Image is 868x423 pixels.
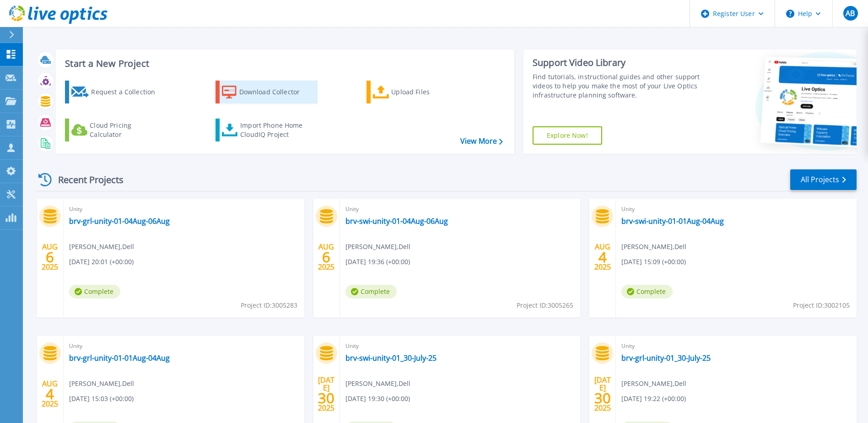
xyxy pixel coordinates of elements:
[46,390,54,398] span: 4
[621,217,724,226] a: brv-swi-unity-01-01Aug-04Aug
[345,285,397,298] span: Complete
[318,240,335,274] div: AUG 2025
[65,81,167,103] a: Request a Collection
[69,341,299,351] span: Unity
[216,81,318,103] a: Download Collector
[345,353,437,363] a: brv-swi-unity-01_30-July-25
[322,253,330,261] span: 6
[345,394,410,404] span: [DATE] 19:30 (+00:00)
[517,300,573,310] span: Project ID: 3005265
[846,10,855,17] span: AB
[318,394,334,402] span: 30
[621,257,686,267] span: [DATE] 15:09 (+00:00)
[391,83,464,101] div: Upload Files
[533,57,702,69] div: Support Video Library
[621,285,673,298] span: Complete
[41,240,59,274] div: AUG 2025
[69,204,299,214] span: Unity
[345,204,575,214] span: Unity
[35,168,136,191] div: Recent Projects
[621,341,851,351] span: Unity
[598,253,607,261] span: 4
[65,59,502,69] h3: Start a New Project
[345,257,410,267] span: [DATE] 19:36 (+00:00)
[621,353,711,363] a: brv-grl-unity-01_30-July-25
[345,217,448,226] a: brv-swi-unity-01-04Aug-06Aug
[367,81,469,103] a: Upload Files
[793,300,850,310] span: Project ID: 3002105
[69,379,134,389] span: [PERSON_NAME] , Dell
[69,217,170,226] a: brv-grl-unity-01-04Aug-06Aug
[621,394,686,404] span: [DATE] 19:22 (+00:00)
[69,353,170,363] a: brv-grl-unity-01-01Aug-04Aug
[69,242,134,252] span: [PERSON_NAME] , Dell
[46,253,54,261] span: 6
[241,300,297,310] span: Project ID: 3005283
[790,169,857,190] a: All Projects
[594,377,611,411] div: [DATE] 2025
[90,121,163,139] div: Cloud Pricing Calculator
[460,137,503,146] a: View More
[533,126,602,145] a: Explore Now!
[41,377,59,411] div: AUG 2025
[533,72,702,100] div: Find tutorials, instructional guides and other support videos to help you make the most of your L...
[239,83,313,101] div: Download Collector
[621,242,686,252] span: [PERSON_NAME] , Dell
[65,119,167,141] a: Cloud Pricing Calculator
[621,204,851,214] span: Unity
[69,394,134,404] span: [DATE] 15:03 (+00:00)
[345,379,410,389] span: [PERSON_NAME] , Dell
[345,341,575,351] span: Unity
[69,257,134,267] span: [DATE] 20:01 (+00:00)
[345,242,410,252] span: [PERSON_NAME] , Dell
[240,121,312,139] div: Import Phone Home CloudIQ Project
[594,240,611,274] div: AUG 2025
[318,377,335,411] div: [DATE] 2025
[91,83,164,101] div: Request a Collection
[594,394,611,402] span: 30
[69,285,120,298] span: Complete
[621,379,686,389] span: [PERSON_NAME] , Dell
